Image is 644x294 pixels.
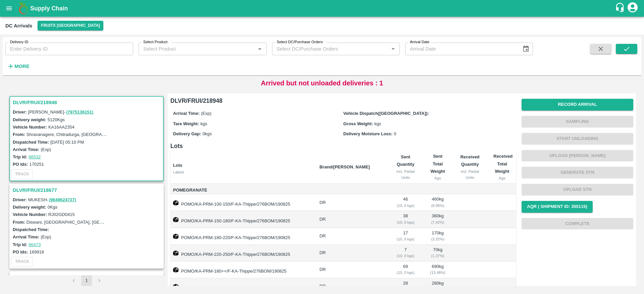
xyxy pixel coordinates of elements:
img: box [173,284,178,289]
label: KA16AA2354 [48,125,74,130]
label: Select Product [143,40,167,45]
input: Select Product [141,45,253,53]
div: ( 10, 0 kgs) [393,219,418,225]
div: customer-support [615,2,627,14]
h3: DLVR/FRUI/216360 [13,273,162,282]
label: (Exp) [41,234,51,239]
div: ( 10, 0 kgs) [393,236,418,242]
label: Diswani, [GEOGRAPHIC_DATA], [GEOGRAPHIC_DATA] , [GEOGRAPHIC_DATA] [26,219,186,225]
label: Tare Weight: [173,121,199,126]
span: 0 [394,131,396,136]
label: Delivery Moisture Loss: [343,131,393,136]
label: 5120 Kgs [48,117,65,122]
div: ( 13.48 %) [429,270,446,276]
label: Select DC/Purchase Orders [277,40,323,45]
input: Select DC/Purchase Orders [274,45,378,53]
a: (9649624737) [49,197,76,202]
img: logo [17,2,30,15]
td: 70 kg [424,245,452,262]
b: Lots [173,163,182,168]
p: Arrived but not unloaded deliveries : 1 [261,78,383,88]
span: [PERSON_NAME] - [28,109,94,115]
label: Arrival Time: [173,111,200,116]
label: Vehicle Number: [13,125,47,130]
a: 86532 [29,154,41,159]
td: POMO/KA-PRM-180++/F-KA-Thippe/276BOM/190825 [170,262,314,278]
span: (Exp) [201,111,211,116]
div: incl. Partial Units [393,168,418,181]
label: Arrival Time: [13,234,39,239]
label: Trip Id: [13,154,27,159]
input: Arrival Date [405,43,517,55]
h6: Lots [170,141,516,151]
td: 17 [387,228,424,245]
td: DR [314,262,387,278]
button: open drawer [1,1,17,16]
td: POMO/KA-PRM-100-150/F-KA-Thippe/276BOM/190825 [170,194,314,211]
div: DC Arrivals [5,21,32,30]
td: 7 [387,245,424,262]
label: 0 Kgs [48,205,58,210]
nav: pagination navigation [67,275,106,286]
label: RJ02GD0415 [48,212,75,217]
span: kgs [374,121,381,126]
img: box [173,250,178,256]
div: ( 3.32 %) [429,236,446,242]
label: (Exp) [41,147,51,152]
h6: DLVR/FRUI/218948 [170,96,516,105]
label: Gross Weight: [343,121,373,126]
label: Arrival Time: [13,147,39,152]
button: Open [389,45,397,53]
label: Shravanagere, Chitradurga, [GEOGRAPHIC_DATA], [GEOGRAPHIC_DATA] [26,132,175,137]
td: POMO/KA-PRM-220-250/F-KA-Thippe/276BOM/190825 [170,245,314,262]
label: Delivery ID [10,40,28,45]
img: box [173,234,178,239]
input: Enter Delivery ID [5,43,133,55]
div: ( 10, 0 kgs) [393,253,418,259]
b: Supply Chain [30,5,68,12]
label: Arrival Date [410,40,429,45]
button: Select DC [38,21,103,30]
button: Choose date [520,43,532,55]
h3: DLVR/FRUI/218948 [13,98,162,107]
div: ( 10, 0 kgs) [393,203,418,209]
label: 170251 [30,162,44,167]
td: POMO/KA-PRM-150-180/F-KA-Thippe/276BOM/190825 [170,211,314,228]
td: POMO/KA-PRM-180-220/F-KA-Thippe/276BOM/190825 [170,228,314,245]
label: Delivery weight: [13,117,46,122]
b: Sent Total Weight [431,154,445,174]
td: 46 [387,194,424,211]
label: Driver: [13,197,27,202]
span: Pomegranate [173,187,314,194]
td: 69 [387,262,424,278]
div: ( 8.98 %) [429,203,446,209]
label: From: [13,220,25,225]
div: ( 10, 0 kgs) [393,270,418,276]
td: 690 kg [424,262,452,278]
td: DR [314,245,387,262]
b: Received Total Weight [493,154,513,174]
div: ( 7.42 %) [429,219,446,225]
button: AQR ( Shipment Id: 355115) [522,201,593,213]
a: 86473 [29,242,41,247]
span: MUKESH - [28,197,77,202]
div: Labels [173,169,314,175]
td: DR [314,228,387,245]
label: Vehicle Dispatch([GEOGRAPHIC_DATA]): [343,111,429,116]
label: 169918 [30,249,44,254]
img: box [173,217,178,222]
div: incl. Partial Units [457,168,483,181]
img: box [173,200,178,206]
button: Open [255,45,264,53]
img: box [173,267,178,273]
h3: DLVR/FRUI/218677 [13,186,162,195]
span: kgs [201,121,207,126]
td: 170 kg [424,228,452,245]
td: 460 kg [424,194,452,211]
button: page 1 [81,275,92,286]
b: Sent Quantity [397,154,415,167]
span: 0 kgs [203,131,212,136]
label: PO Ids: [13,162,28,167]
div: Kgs [429,175,446,181]
label: Driver: [13,109,27,115]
